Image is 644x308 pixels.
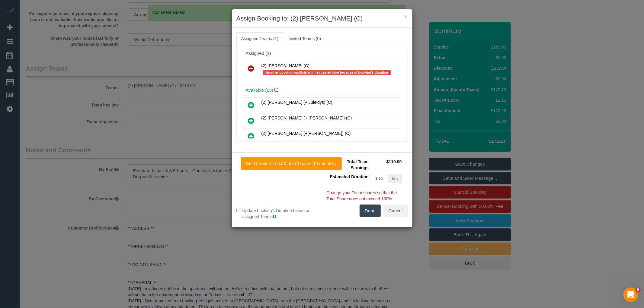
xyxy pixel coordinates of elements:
h3: Assign Booking to: (2) [PERSON_NAME] (C) [236,14,408,23]
span: 5 [636,287,641,292]
h4: Available (23) [246,88,399,93]
div: Assigned (1) [246,51,399,56]
button: × [404,13,408,20]
td: $110.00 [370,157,403,172]
div: hrs [388,174,402,183]
a: Assigned Teams (1) [236,32,283,45]
button: Cancel [383,205,408,217]
span: (2) [PERSON_NAME] (C) [261,63,309,68]
span: Estimated Duration [330,174,369,179]
button: Done [360,205,381,217]
span: (2) [PERSON_NAME] (+ Juleidys) (C) [261,100,332,105]
input: Update booking's Duration based on assigned Teams [236,209,240,213]
span: (2) [PERSON_NAME] (+ [PERSON_NAME]) (C) [261,116,352,120]
a: Invited Teams (0) [284,32,326,45]
iframe: Intercom live chat [623,287,638,302]
label: Update booking's Duration based on assigned Teams [236,208,318,220]
span: (2) [PERSON_NAME] (+[PERSON_NAME]) (C) [261,131,351,136]
td: Total Team Earnings [327,157,370,172]
button: Set Duration to 3.50 hrs (3 hours 30 minutes) [241,157,342,170]
span: Another booking conflicts with requested time because of booking's duration [263,70,391,75]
